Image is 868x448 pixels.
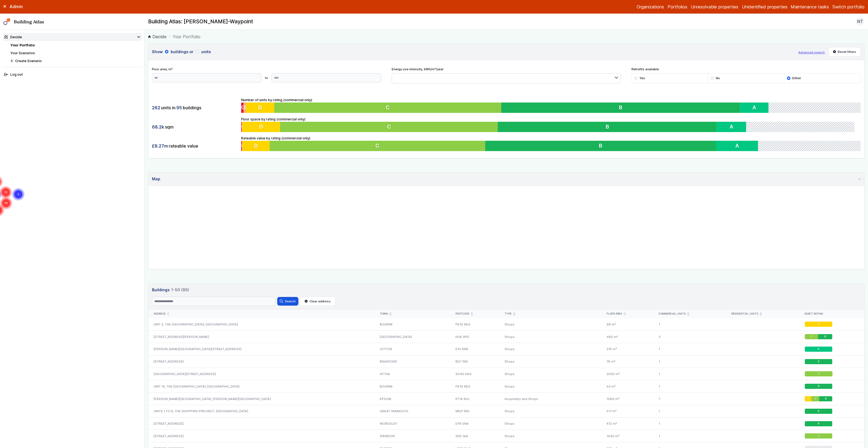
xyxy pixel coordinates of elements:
div: Hospitality and Shops [499,393,601,405]
summary: Decide [3,33,142,41]
span: 1-50 (95) [171,287,189,293]
span: C [818,372,820,376]
span: G [241,123,245,130]
a: Unresolvable properties [691,4,738,10]
span: A [818,347,820,351]
span: G [241,143,245,149]
div: 99 m² [601,318,653,330]
div: 1 [653,368,726,380]
span: D [807,397,809,401]
div: 460 m² [601,331,653,343]
div: 2030 m² [601,368,653,380]
span: D [258,104,262,111]
span: £8.27m [152,143,168,149]
a: [PERSON_NAME][GEOGRAPHIC_DATA][STREET_ADDRESS]LEYTONE10 6RNShops375 m²1A [148,343,864,356]
div: DY8 5NA [450,417,499,430]
a: Maintenance tasks [791,4,829,10]
div: 1 [653,417,726,430]
button: A [716,141,758,151]
button: D [246,103,274,113]
div: E10 6RN [450,343,499,356]
a: [GEOGRAPHIC_DATA][STREET_ADDRESS]HYTHESO45 6AGShops2030 m²1C [148,368,864,380]
button: Advanced search [798,50,825,55]
div: [STREET_ADDRESS] [148,417,375,430]
button: Clear address [300,297,335,306]
div: Commercial units [659,312,721,316]
div: 517 m² [601,405,653,417]
button: Search [277,297,298,306]
div: 1 [653,343,726,356]
a: UNITS 1 TO 6, THE SHOPPING PRECINCT, [GEOGRAPHIC_DATA]GREAT YARMOUTHNR31 6RLShops517 m²1B [148,405,864,417]
span: B [609,123,612,130]
div: Postcode [455,312,494,316]
div: PE10 9EG [450,318,499,330]
a: Unidentified properties [742,4,787,10]
a: UNIT 10, THE [GEOGRAPHIC_DATA], [GEOGRAPHIC_DATA]BOURNEPE10 9EGShops54 m²1B [148,380,864,393]
div: SN2 1AA [450,430,499,442]
span: Retrofits available [631,67,861,71]
span: E [242,123,245,130]
span: B [825,335,826,338]
div: BRADFORD [375,355,450,368]
span: 262 [152,105,160,111]
div: UNIT 10, THE [GEOGRAPHIC_DATA], [GEOGRAPHIC_DATA] [148,380,375,393]
div: UNITS 1 TO 6, THE SHOPPING PRECINCT, [GEOGRAPHIC_DATA] [148,405,375,417]
div: HU8 9PD [450,331,499,343]
span: C [818,434,820,438]
span: C [386,104,390,111]
div: Town [380,312,445,316]
div: Rateable value by rating (commercial only) [241,136,861,151]
div: 375 m² [601,343,653,356]
button: Reset filters [828,47,861,56]
span: C [814,397,816,401]
div: rateable value [152,141,238,151]
div: PE10 9EG [450,380,499,393]
div: 1 [653,380,726,393]
div: Shops [499,355,601,368]
a: Organizations [637,4,664,10]
button: Create Scenario [9,57,142,65]
div: LEYTON [375,343,450,356]
div: BOURNE [375,318,450,330]
div: Floor area [607,312,648,316]
div: 1040 m² [601,430,653,442]
div: BOURNE [375,380,450,393]
form: to [152,73,381,82]
button: D [242,141,270,151]
button: B [485,141,716,151]
div: 7 [653,393,726,405]
summary: Map [148,172,864,186]
div: Shops [499,318,601,330]
div: Residential units [731,312,793,316]
button: Log out [3,71,142,79]
div: SWINDON [375,430,450,442]
div: 54 m² [601,380,653,393]
div: SO45 6AG [450,368,499,380]
button: C [270,141,485,151]
div: [STREET_ADDRESS] [148,355,375,368]
div: 612 m² [601,417,653,430]
span: B [818,409,819,413]
span: D [254,143,258,149]
div: UNIT 3, THE [GEOGRAPHIC_DATA], [GEOGRAPHIC_DATA] [148,318,375,330]
span: B [818,360,819,363]
div: Type [505,312,596,316]
div: Floor space by rating (commercial only) [241,117,861,132]
button: NT [856,17,864,26]
div: [PERSON_NAME][GEOGRAPHIC_DATA][STREET_ADDRESS] [148,343,375,356]
a: Your Portfolio [10,43,35,47]
button: B [501,103,740,113]
button: E [242,122,242,132]
div: Energy use intensity, kWh/m²/year [392,67,621,84]
div: 1 [653,405,726,417]
div: NR31 6RL [450,405,499,417]
span: G [241,104,245,111]
div: Shops [499,430,601,442]
span: 68.2k [152,124,164,130]
div: Decide [4,34,22,40]
button: E [242,141,242,151]
button: G [241,122,242,132]
button: E [243,103,246,113]
button: B [500,122,722,132]
span: B [818,385,819,388]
